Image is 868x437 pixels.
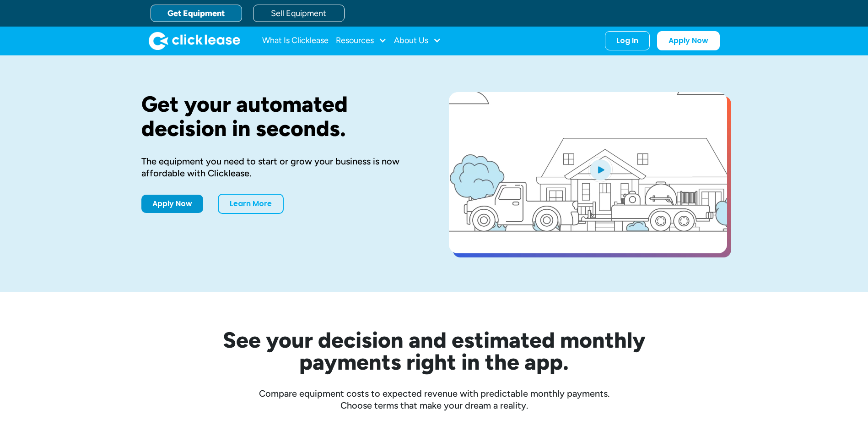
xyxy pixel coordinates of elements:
[616,36,638,45] div: Log In
[262,32,329,50] a: What Is Clicklease
[253,5,345,22] a: Sell Equipment
[141,92,420,141] h1: Get your automated decision in seconds.
[141,155,420,179] div: The equipment you need to start or grow your business is now affordable with Clicklease.
[394,32,441,50] div: About Us
[149,32,240,50] img: Clicklease logo
[336,32,387,50] div: Resources
[141,388,727,411] div: Compare equipment costs to expected revenue with predictable monthly payments. Choose terms that ...
[149,32,240,50] a: home
[178,329,690,373] h2: See your decision and estimated monthly payments right in the app.
[449,92,727,253] a: open lightbox
[588,157,613,182] img: Blue play button logo on a light blue circular background
[141,195,203,213] a: Apply Now
[657,31,720,50] a: Apply Now
[218,194,284,214] a: Learn More
[151,5,242,22] a: Get Equipment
